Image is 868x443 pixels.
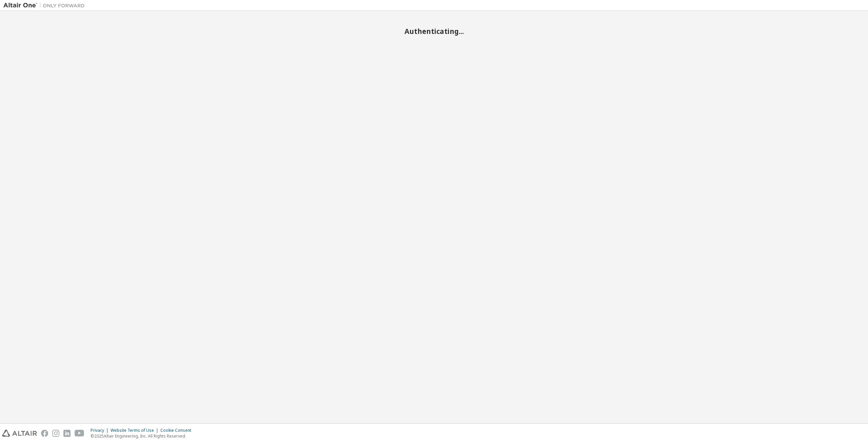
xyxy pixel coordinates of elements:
img: altair_logo.svg [2,430,37,437]
div: Privacy [91,428,111,433]
img: Altair One [3,2,88,9]
img: facebook.svg [41,430,48,437]
img: linkedin.svg [63,430,71,437]
div: Website Terms of Use [111,428,160,433]
img: youtube.svg [75,430,84,437]
div: Cookie Consent [160,428,195,433]
img: instagram.svg [52,430,59,437]
h2: Authenticating... [3,27,865,36]
p: © 2025 Altair Engineering, Inc. All Rights Reserved. [91,433,195,439]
